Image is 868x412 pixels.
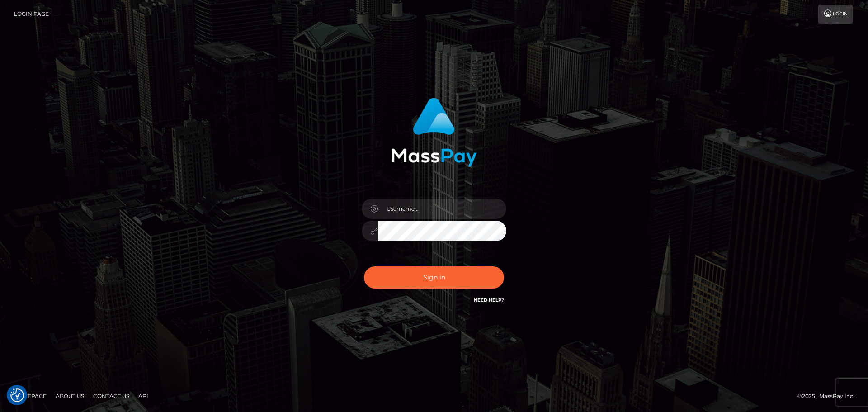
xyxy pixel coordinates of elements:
[135,389,152,403] a: API
[14,5,49,24] a: Login Page
[474,297,504,303] a: Need Help?
[818,5,853,24] a: Login
[52,389,88,403] a: About Us
[364,266,504,289] button: Sign in
[10,388,24,402] button: Consent Preferences
[90,389,133,403] a: Contact Us
[10,389,50,403] a: Homepage
[10,388,24,402] img: Revisit consent button
[378,199,506,219] input: Username...
[391,98,477,167] img: MassPay Login
[797,391,861,401] div: © 2025 , MassPay Inc.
